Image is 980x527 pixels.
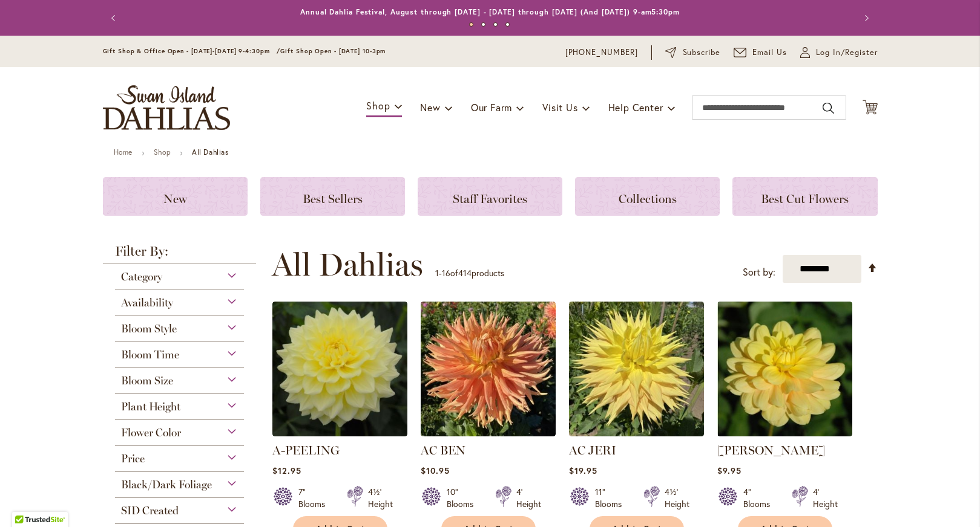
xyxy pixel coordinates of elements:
a: Best Sellers [260,177,405,216]
span: $19.95 [569,465,597,476]
a: AC BEN [421,443,465,457]
span: Bloom Time [121,348,179,361]
div: 4' Height [516,486,541,510]
a: Collections [575,177,720,216]
img: AC BEN [421,302,556,436]
span: Best Cut Flowers [761,192,849,206]
a: Subscribe [665,47,720,59]
span: Bloom Size [121,374,173,387]
span: Visit Us [542,101,577,114]
a: Log In/Register [800,47,878,59]
button: 3 of 4 [493,22,498,27]
a: Annual Dahlia Festival, August through [DATE] - [DATE] through [DATE] (And [DATE]) 9-am5:30pm [300,7,680,16]
span: All Dahlias [272,247,423,283]
span: 1 [435,267,439,279]
a: Email Us [734,47,787,59]
a: A-Peeling [272,427,407,439]
span: Collections [619,192,677,206]
span: New [163,192,187,206]
div: 4" Blooms [743,486,777,510]
a: [PHONE_NUMBER] [565,47,639,59]
span: Bloom Style [121,322,177,335]
img: AC Jeri [569,302,704,436]
label: Sort by: [743,261,775,283]
span: Flower Color [121,426,181,439]
span: $12.95 [272,465,301,476]
a: [PERSON_NAME] [717,443,825,457]
span: Shop [366,99,390,112]
span: Best Sellers [303,192,363,206]
span: Availability [121,296,173,309]
a: A-PEELING [272,443,340,457]
button: Next [853,6,878,30]
img: AHOY MATEY [717,302,852,436]
span: Subscribe [683,47,721,59]
a: store logo [103,85,230,130]
a: AC Jeri [569,427,704,439]
span: $10.95 [421,465,450,476]
span: Price [121,452,145,465]
button: 1 of 4 [469,22,473,27]
span: 414 [458,267,472,279]
strong: Filter By: [103,245,257,264]
span: Black/Dark Foliage [121,478,212,491]
span: Help Center [608,101,663,114]
div: 4½' Height [368,486,393,510]
a: AC BEN [421,427,556,439]
span: New [420,101,440,114]
div: 4½' Height [665,486,689,510]
span: Staff Favorites [453,192,527,206]
span: Our Farm [471,101,512,114]
a: AC JERI [569,443,616,457]
button: 4 of 4 [505,22,510,27]
a: Staff Favorites [418,177,562,216]
span: Log In/Register [816,47,878,59]
a: Best Cut Flowers [732,177,877,216]
span: Plant Height [121,400,180,413]
span: Gift Shop & Office Open - [DATE]-[DATE] 9-4:30pm / [103,47,281,55]
span: Category [121,270,162,283]
span: $9.95 [717,465,742,476]
div: 10" Blooms [447,486,481,510]
iframe: Launch Accessibility Center [9,484,43,518]
a: AHOY MATEY [717,427,852,439]
div: 4' Height [813,486,838,510]
button: Previous [103,6,127,30]
button: 2 of 4 [481,22,485,27]
p: - of products [435,263,504,283]
a: Home [114,147,133,157]
div: 11" Blooms [595,486,629,510]
a: Shop [154,147,171,157]
span: SID Created [121,504,179,517]
div: 7" Blooms [298,486,332,510]
span: Email Us [752,47,787,59]
a: New [103,177,248,216]
img: A-Peeling [272,302,407,436]
strong: All Dahlias [192,147,229,157]
span: 16 [442,267,450,279]
span: Gift Shop Open - [DATE] 10-3pm [280,47,386,55]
